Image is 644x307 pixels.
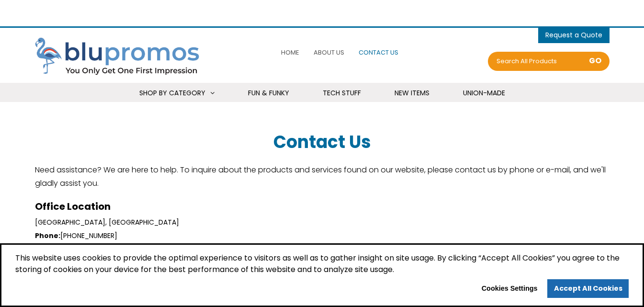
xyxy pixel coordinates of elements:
a: Shop By Category [127,83,226,103]
span: Shop By Category [139,88,205,98]
span: [PHONE_NUMBER] [60,231,117,240]
a: Home [279,42,302,63]
button: Cookies Settings [475,281,544,296]
h1: Contact Us [35,136,610,149]
p: Need assistance? We are here to help. To inquire about the products and services found on our web... [35,163,610,190]
span: Fun & Funky [248,88,289,98]
span: About Us [314,48,344,57]
span: Home [281,48,299,57]
h3: Office Location [35,126,610,213]
a: Fun & Funky [236,83,301,103]
a: About Us [311,42,347,63]
span: items - Cart [545,30,602,42]
a: New Items [383,83,441,103]
a: allow cookies [547,279,629,298]
a: Tech Stuff [311,83,373,103]
img: Blupromos LLC's Logo [35,37,207,77]
span: This website uses cookies to provide the optimal experience to visitors as well as to gather insi... [15,252,629,279]
span: [GEOGRAPHIC_DATA], [GEOGRAPHIC_DATA] [35,217,179,227]
a: Union-Made [451,83,517,103]
button: items - Cart [545,28,602,42]
a: Contact Us [356,42,401,63]
span: Phone: [35,231,60,240]
span: New Items [395,88,429,98]
span: Tech Stuff [323,88,361,98]
span: Union-Made [463,88,505,98]
span: Contact Us [359,48,398,57]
